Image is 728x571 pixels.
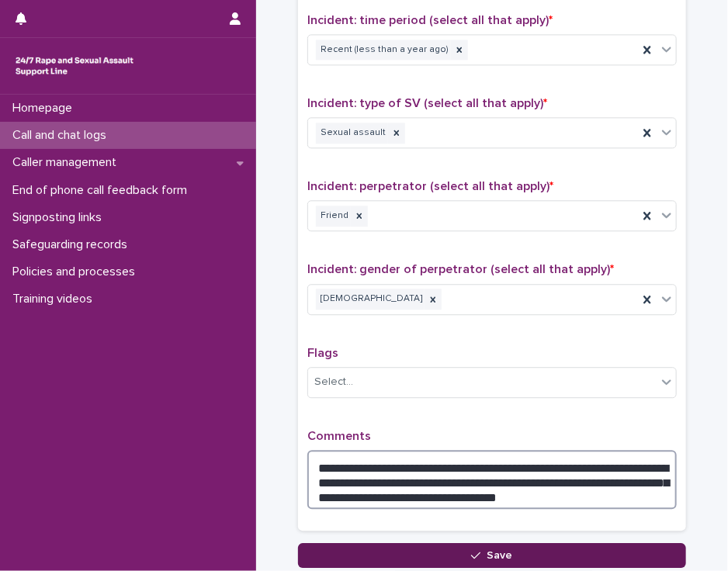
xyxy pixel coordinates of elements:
div: [DEMOGRAPHIC_DATA] [316,289,425,310]
img: rhQMoQhaT3yELyF149Cw [12,50,137,81]
p: End of phone call feedback form [6,183,199,198]
p: Safeguarding records [6,237,140,252]
div: Recent (less than a year ago) [316,40,451,61]
span: Incident: type of SV (select all that apply) [307,97,547,109]
span: Incident: gender of perpetrator (select all that apply) [307,263,614,275]
p: Training videos [6,292,105,306]
span: Save [487,550,513,561]
span: Comments [307,430,371,442]
div: Friend [316,206,351,227]
p: Homepage [6,101,85,116]
p: Caller management [6,155,129,170]
div: Select... [314,374,353,390]
p: Policies and processes [6,265,147,279]
p: Call and chat logs [6,128,119,143]
p: Signposting links [6,210,114,225]
button: Save [298,543,686,568]
div: Sexual assault [316,123,388,144]
span: Incident: time period (select all that apply) [307,14,553,26]
span: Incident: perpetrator (select all that apply) [307,180,553,192]
span: Flags [307,347,338,359]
